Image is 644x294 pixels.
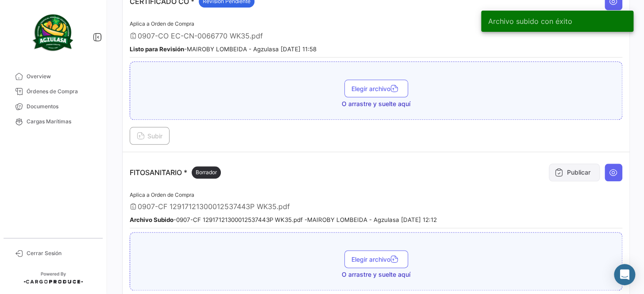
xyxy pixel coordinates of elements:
[7,114,99,129] a: Cargas Marítimas
[138,31,263,40] span: 0907-CO EC-CN-0066770 WK35.pdf
[614,264,635,285] div: Abrir Intercom Messenger
[488,17,572,26] span: Archivo subido con éxito
[344,80,408,97] button: Elegir archivo
[137,132,162,140] span: Subir
[27,249,96,257] span: Cerrar Sesión
[549,164,600,181] button: Publicar
[7,69,99,84] a: Overview
[351,85,401,92] span: Elegir archivo
[342,99,410,108] span: O arrastre y suelte aquí
[196,168,217,176] span: Borrador
[351,256,401,263] span: Elegir archivo
[130,127,170,145] button: Subir
[138,202,290,211] span: 0907-CF 12917121300012537443P WK35.pdf
[344,250,408,268] button: Elegir archivo
[7,84,99,99] a: Órdenes de Compra
[130,166,221,179] p: FITOSANITARIO *
[27,73,96,80] span: Overview
[130,216,437,223] small: - 0907-CF 12917121300012537443P WK35.pdf - MAIROBY LOMBEIDA - Agzulasa [DATE] 12:12
[7,99,99,114] a: Documentos
[27,118,96,126] span: Cargas Marítimas
[130,191,194,198] span: Aplica a Orden de Compra
[130,46,316,53] small: - MAIROBY LOMBEIDA - Agzulasa [DATE] 11:58
[342,270,410,279] span: O arrastre y suelte aquí
[130,216,174,223] b: Archivo Subido
[27,103,96,111] span: Documentos
[27,88,96,95] span: Órdenes de Compra
[130,46,184,53] b: Listo para Revisión
[130,20,194,27] span: Aplica a Orden de Compra
[31,11,75,55] img: agzulasa-logo.png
